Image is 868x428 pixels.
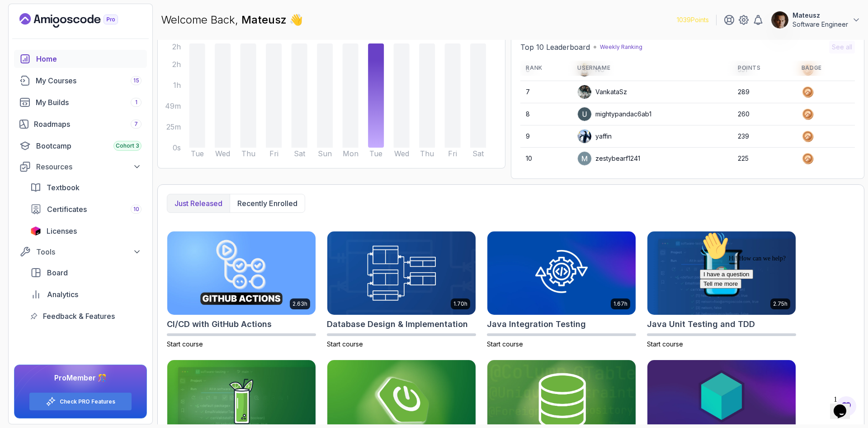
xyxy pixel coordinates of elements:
[4,4,33,33] img: :wave:
[25,307,147,325] a: feedback
[4,51,45,61] button: Tell me more
[36,53,142,64] div: Home
[487,340,523,348] span: Start course
[34,119,142,130] div: Roadmaps
[394,149,409,158] tspan: Wed
[793,20,848,29] p: Software Engineer
[294,149,306,158] tspan: Sat
[520,148,572,170] td: 10
[30,226,41,236] img: jetbrains icon
[578,107,591,121] img: user profile image
[173,81,181,90] tspan: 1h
[36,97,142,108] div: My Builds
[578,152,591,165] img: user profile image
[830,392,859,419] iframe: chat widget
[14,72,147,90] a: courses
[327,318,468,331] h2: Database Design & Implementation
[487,231,636,315] img: Java Integration Testing card
[318,149,332,158] tspan: Sun
[677,15,709,24] p: 1039 Points
[172,60,181,69] tspan: 2h
[732,125,796,148] td: 239
[448,149,457,158] tspan: Fri
[453,300,467,308] p: 1.70h
[166,122,181,131] tspan: 25m
[25,264,147,282] a: board
[520,61,572,76] th: Rank
[167,231,316,315] img: CI/CD with GitHub Actions card
[647,340,683,348] span: Start course
[771,11,788,29] img: user profile image
[520,42,590,53] h2: Top 10 Leaderboard
[47,204,87,215] span: Certificates
[732,148,796,170] td: 225
[14,244,147,260] button: Tools
[696,228,859,387] iframe: chat widget
[520,81,572,103] td: 7
[289,13,303,27] span: 👋
[25,178,147,197] a: textbook
[472,149,484,158] tspan: Sat
[25,222,147,240] a: licenses
[29,392,132,411] button: Check PRO Features
[732,103,796,125] td: 260
[343,149,359,158] tspan: Mon
[173,143,181,152] tspan: 0s
[36,161,142,172] div: Resources
[116,142,139,149] span: Cohort 3
[487,231,636,349] a: Java Integration Testing card1.67hJava Integration TestingStart course
[191,149,204,158] tspan: Tue
[36,246,142,257] div: Tools
[14,137,147,155] a: bootcamp
[167,340,203,348] span: Start course
[269,149,278,158] tspan: Fri
[241,149,255,158] tspan: Thu
[215,149,230,158] tspan: Wed
[133,206,139,213] span: 10
[4,27,90,34] span: Hi! How can we help?
[487,318,586,331] h2: Java Integration Testing
[829,41,855,53] button: See all
[47,289,78,300] span: Analytics
[25,200,147,218] a: certificates
[25,285,147,303] a: analytics
[613,300,627,308] p: 1.67h
[420,149,434,158] tspan: Thu
[134,120,138,128] span: 7
[165,101,181,111] tspan: 49m
[36,140,142,151] div: Bootcamp
[572,61,732,76] th: Username
[520,125,572,148] td: 9
[167,231,316,349] a: CI/CD with GitHub Actions card2.63hCI/CD with GitHub ActionsStart course
[647,318,755,331] h2: Java Unit Testing and TDD
[167,194,230,212] button: Just released
[578,130,591,143] img: user profile image
[796,61,855,76] th: Badge
[135,99,137,106] span: 1
[578,85,591,99] img: user profile image
[14,159,147,175] button: Resources
[14,93,147,111] a: builds
[732,81,796,103] td: 289
[647,231,796,315] img: Java Unit Testing and TDD card
[732,61,796,76] th: Points
[36,75,142,86] div: My Courses
[520,103,572,125] td: 8
[14,115,147,133] a: roadmaps
[327,340,363,348] span: Start course
[647,231,796,349] a: Java Unit Testing and TDD card2.75hJava Unit Testing and TDDStart course
[600,43,642,51] p: Weekly Ranking
[133,77,139,84] span: 15
[577,85,627,99] div: VankataSz
[19,13,139,28] a: Landing page
[175,198,222,209] p: Just released
[292,300,307,308] p: 2.63h
[237,198,297,209] p: Recently enrolled
[577,129,612,144] div: yaffin
[369,149,382,158] tspan: Tue
[47,182,80,193] span: Textbook
[60,398,115,405] a: Check PRO Features
[14,50,147,68] a: home
[47,267,68,278] span: Board
[327,231,476,349] a: Database Design & Implementation card1.70hDatabase Design & ImplementationStart course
